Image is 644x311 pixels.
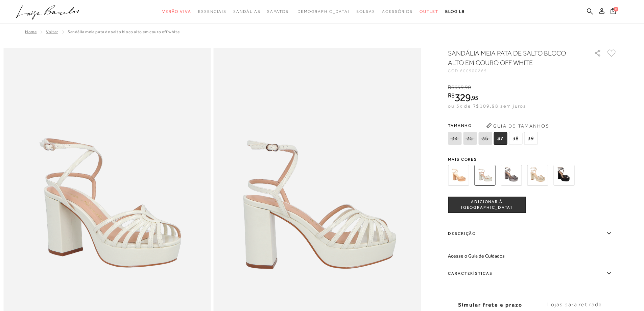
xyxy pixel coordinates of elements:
[25,29,37,34] a: Home
[614,7,618,12] span: 0
[267,5,288,18] a: noSubCategoriesText
[448,120,539,131] span: Tamanho
[233,5,260,18] a: noSubCategoriesText
[420,9,438,14] span: Outlet
[448,264,617,283] label: Características
[198,9,226,14] span: Essenciais
[162,9,191,14] span: Verão Viva
[527,165,548,186] img: SANDÁLIA MEIA PATA SALTO ALTO TIRAS DELINEADAS DOURADA
[472,94,478,101] span: 95
[356,5,375,18] a: noSubCategoriesText
[448,69,583,73] div: CÓD:
[448,92,455,98] i: R$
[445,9,465,14] span: BLOG LB
[162,5,191,18] a: noSubCategoriesText
[382,5,413,18] a: noSubCategoriesText
[448,157,617,161] span: Mais cores
[609,7,618,17] button: 0
[448,103,526,109] span: ou 3x de R$109,98 sem juros
[484,120,551,131] button: Guia de Tamanhos
[198,5,226,18] a: noSubCategoriesText
[454,84,463,90] span: 659
[478,132,492,145] span: 36
[448,132,461,145] span: 34
[494,132,507,145] span: 37
[524,132,538,145] span: 39
[448,253,505,259] a: Acesse o Guia de Cuidados
[445,5,465,18] a: BLOG LB
[46,29,58,34] a: Voltar
[471,95,478,101] i: ,
[68,29,180,34] span: SANDÁLIA MEIA PATA DE SALTO BLOCO ALTO EM COURO OFF WHITE
[448,165,469,186] img: SANDÁLIA MEIA PATA DE SALTO BLOCO ALTO EM COURO BEGE
[501,165,522,186] img: SANDÁLIA MEIA PATA SALTO ALTO TIRAS DELINEADAS CHUMBO
[460,68,487,73] span: 600500265
[509,132,522,145] span: 38
[356,9,375,14] span: Bolsas
[474,165,495,186] img: SANDÁLIA MEIA PATA DE SALTO BLOCO ALTO EM COURO OFF WHITE
[267,9,288,14] span: Sapatos
[465,84,471,90] span: 90
[233,9,260,14] span: Sandálias
[295,9,350,14] span: [DEMOGRAPHIC_DATA]
[553,165,574,186] img: SANDÁLIA MEIA PATA SALTO ALTO TIRAS DELINEADAS PRETA
[295,5,350,18] a: noSubCategoriesText
[382,9,413,14] span: Acessórios
[455,91,471,104] span: 329
[464,84,471,90] i: ,
[448,224,617,243] label: Descrição
[448,197,526,213] button: ADICIONAR À [GEOGRAPHIC_DATA]
[448,48,575,67] h1: SANDÁLIA MEIA PATA DE SALTO BLOCO ALTO EM COURO OFF WHITE
[420,5,438,18] a: noSubCategoriesText
[448,84,454,90] i: R$
[463,132,477,145] span: 35
[448,199,525,211] span: ADICIONAR À [GEOGRAPHIC_DATA]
